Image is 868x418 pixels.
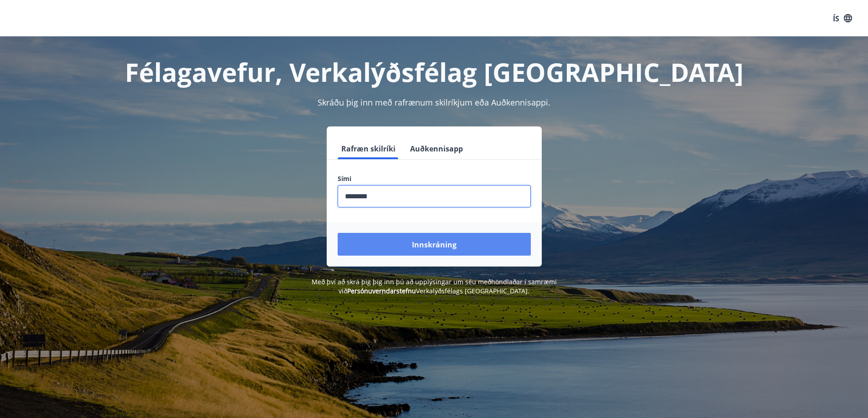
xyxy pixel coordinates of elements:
[828,10,857,27] button: ÍS
[318,97,550,108] font: Skráðu þig inn með rafrænum skilríkjum eða Auðkennisappi.
[312,277,557,295] font: Með því að skrá þig þig inn þú að upplýsingar um séu meðhöndlaðar í samræmi við
[125,55,744,89] font: Félagavefur, Verkalýðsfélag [GEOGRAPHIC_DATA]
[347,287,416,295] a: Persónuverndarstefnu
[338,174,351,183] font: Sími
[410,144,463,154] font: Auðkennisapp
[341,144,395,154] font: Rafræn skilríki
[412,240,457,250] font: Innskráning
[338,233,531,256] button: Innskráning
[416,287,529,295] font: Verkalýðsfélags [GEOGRAPHIC_DATA].
[833,13,839,23] font: ÍS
